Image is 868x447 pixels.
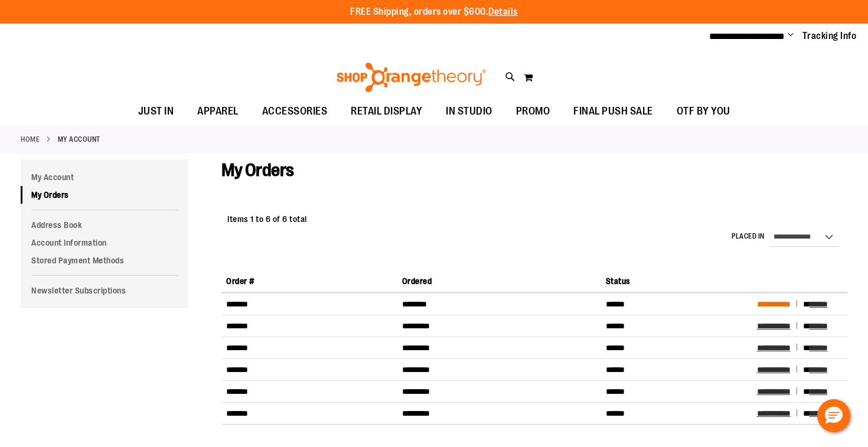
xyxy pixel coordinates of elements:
a: FINAL PUSH SALE [562,98,665,125]
a: JUST IN [126,98,186,125]
a: IN STUDIO [434,98,504,125]
a: Account Information [21,234,188,252]
strong: My Account [58,134,100,145]
span: My Orders [221,160,294,180]
span: OTF BY YOU [677,98,730,125]
label: Placed in [732,231,765,242]
a: Stored Payment Methods [21,252,188,269]
th: Ordered [397,270,601,292]
span: IN STUDIO [446,98,492,125]
a: APPAREL [185,98,250,125]
th: Status [601,270,752,292]
a: Home [21,134,40,145]
p: FREE Shipping, orders over $600. [350,5,518,19]
span: Items 1 to 6 of 6 total [227,214,307,224]
a: RETAIL DISPLAY [339,98,434,125]
a: My Orders [21,186,188,204]
span: FINAL PUSH SALE [573,98,653,125]
a: Address Book [21,216,188,234]
a: ACCESSORIES [250,98,340,125]
span: APPAREL [197,98,239,125]
a: Tracking Info [802,30,857,43]
button: Account menu [788,30,794,42]
button: Hello, have a question? Let’s chat. [817,399,850,432]
span: RETAIL DISPLAY [351,98,422,125]
span: PROMO [516,98,550,125]
a: My Account [21,168,188,186]
a: Details [488,6,518,17]
a: OTF BY YOU [665,98,742,125]
span: ACCESSORIES [262,98,328,125]
span: JUST IN [138,98,174,125]
a: Newsletter Subscriptions [21,282,188,299]
th: Order # [221,270,397,292]
a: PROMO [504,98,562,125]
img: Shop Orangetheory [335,63,488,92]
